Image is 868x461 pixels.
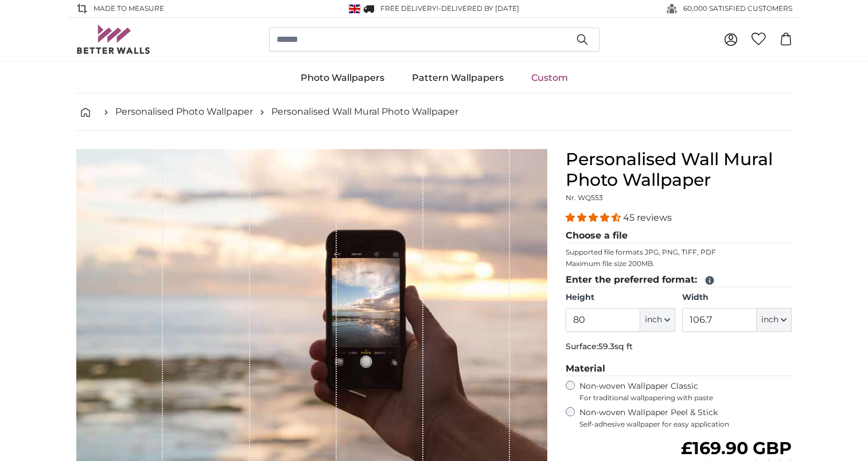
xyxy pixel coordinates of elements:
legend: Enter the preferred format: [566,273,792,287]
span: Delivered by [DATE] [441,4,519,13]
a: Personalised Wall Mural Photo Wallpaper [271,105,458,119]
span: Nr. WQ553 [566,193,603,202]
p: Supported file formats JPG, PNG, TIFF, PDF [566,248,792,257]
p: Surface: [566,341,792,353]
nav: breadcrumbs [76,93,792,131]
span: Made to Measure [94,3,164,14]
span: 4.36 stars [566,212,623,223]
span: £169.90 GBP [681,437,792,459]
a: Photo Wallpapers [287,63,398,93]
legend: Material [566,362,792,376]
img: Betterwalls [76,25,151,54]
p: Maximum file size 200MB. [566,259,792,268]
span: Self-adhesive wallpaper for easy application [579,420,792,429]
a: Personalised Photo Wallpaper [115,105,253,119]
span: 60,000 SATISFIED CUSTOMERS [683,3,792,14]
label: Height [566,292,675,303]
span: For traditional wallpapering with paste [579,393,792,403]
h1: Personalised Wall Mural Photo Wallpaper [566,149,792,190]
label: Width [682,292,792,303]
span: inch [645,314,662,326]
legend: Choose a file [566,229,792,243]
label: Non-woven Wallpaper Peel & Stick [579,407,792,429]
span: 59.3sq ft [598,341,633,351]
button: inch [757,308,792,332]
button: inch [640,308,675,332]
span: FREE delivery! [380,4,438,13]
label: Non-woven Wallpaper Classic [579,381,792,403]
span: 45 reviews [623,212,672,223]
a: Custom [517,63,582,93]
span: inch [761,314,779,326]
img: United Kingdom [349,5,360,13]
a: Pattern Wallpapers [398,63,517,93]
span: - [438,4,519,13]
